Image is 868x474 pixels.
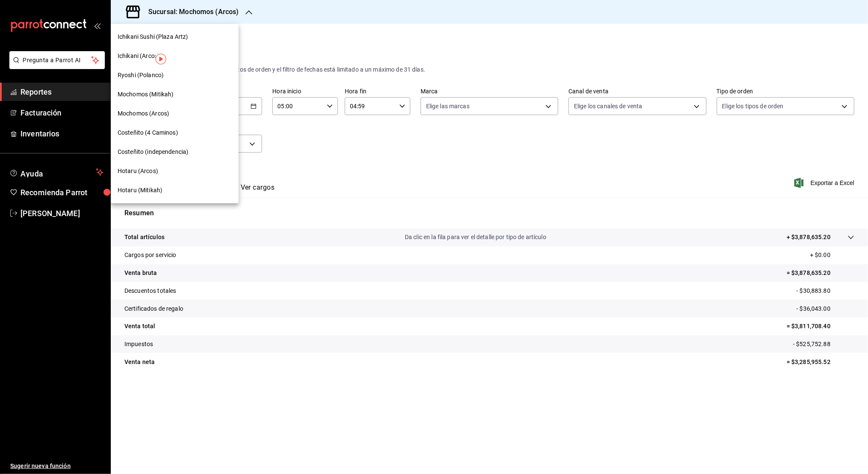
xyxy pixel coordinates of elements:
div: Mochomos (Arcos) [111,104,239,123]
span: Costeñito (independencia) [118,147,188,156]
img: Tooltip marker [156,54,166,64]
span: Ichikani Sushi (Plaza Artz) [118,32,188,41]
span: Hotaru (Arcos) [118,167,158,176]
span: Ichikani (Arcos) [118,52,160,61]
div: Costeñito (independencia) [111,142,239,162]
span: Mochomos (Mitikah) [118,90,173,99]
div: Costeñito (4 Caminos) [111,123,239,142]
div: Mochomos (Mitikah) [111,85,239,104]
span: Ryoshi (Polanco) [118,71,164,80]
div: Ichikani Sushi (Plaza Artz) [111,27,239,46]
span: Mochomos (Arcos) [118,109,169,118]
div: Ryoshi (Polanco) [111,66,239,85]
span: Hotaru (Mitikah) [118,186,162,195]
div: Hotaru (Mitikah) [111,181,239,200]
div: Ichikani (Arcos) [111,46,239,66]
span: Costeñito (4 Caminos) [118,128,178,137]
div: Hotaru (Arcos) [111,162,239,181]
